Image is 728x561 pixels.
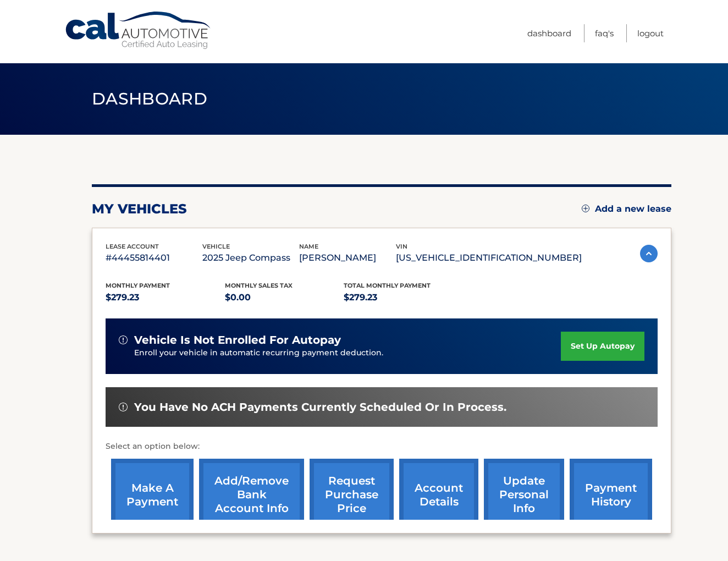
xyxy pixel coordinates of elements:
span: Monthly Payment [106,282,170,289]
span: You have no ACH payments currently scheduled or in process. [134,400,506,414]
span: Total Monthly Payment [344,282,431,289]
p: Enroll your vehicle in automatic recurring payment deduction. [134,347,561,359]
a: Cal Automotive [64,11,213,50]
img: alert-white.svg [119,403,128,411]
a: Add a new lease [582,204,671,215]
h2: my vehicles [92,201,187,217]
p: $279.23 [344,290,463,305]
p: Select an option below: [106,440,658,453]
a: payment history [570,459,652,531]
a: update personal info [484,459,564,531]
p: [PERSON_NAME] [299,250,396,266]
a: make a payment [111,459,194,531]
span: vin [396,243,407,250]
a: Logout [637,24,664,42]
span: vehicle [202,243,230,250]
span: lease account [106,243,159,250]
img: alert-white.svg [119,335,128,344]
span: Monthly sales Tax [225,282,293,289]
a: account details [399,459,478,531]
span: name [299,243,318,250]
img: accordion-active.svg [640,245,658,262]
span: vehicle is not enrolled for autopay [134,333,341,347]
p: [US_VEHICLE_IDENTIFICATION_NUMBER] [396,250,582,266]
span: Dashboard [92,89,207,109]
p: 2025 Jeep Compass [202,250,299,266]
a: Add/Remove bank account info [199,459,304,531]
a: Dashboard [527,24,571,42]
img: add.svg [582,205,589,212]
p: $0.00 [225,290,344,305]
a: set up autopay [561,332,644,361]
p: $279.23 [106,290,225,305]
p: #44455814401 [106,250,202,266]
a: FAQ's [595,24,614,42]
a: request purchase price [310,459,394,531]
